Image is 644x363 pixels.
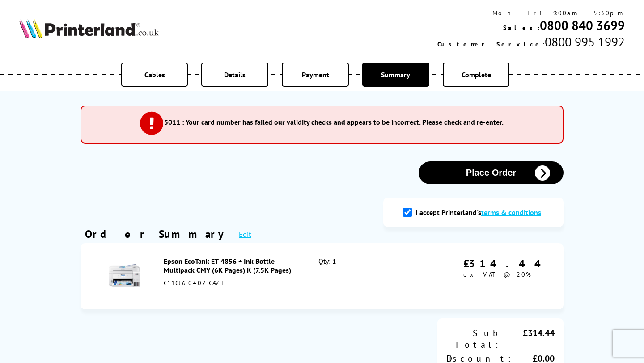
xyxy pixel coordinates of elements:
[437,9,625,17] div: Mon - Fri 9:00am - 5:30pm
[109,260,140,291] img: Epson EcoTank ET-4856 + Ink Bottle Multipack CMY (6K Pages) K (7.5K Pages)
[381,70,410,79] span: Summary
[318,257,411,296] div: Qty: 1
[224,70,246,79] span: Details
[463,257,550,270] div: £314.44
[437,40,545,48] span: Customer Service:
[164,279,299,287] div: C11CJ60407CAVL
[19,19,159,38] img: Printerland Logo
[239,230,251,239] a: Edit
[481,208,541,217] a: modal_tc
[302,70,329,79] span: Payment
[419,161,563,184] button: Place Order
[540,17,625,34] a: 0800 840 3699
[85,227,230,241] div: Order Summary
[446,327,500,350] div: Sub Total:
[545,34,625,50] span: 0800 995 1992
[462,70,491,79] span: Complete
[503,24,540,32] span: Sales:
[164,257,299,274] div: Epson EcoTank ET-4856 + Ink Bottle Multipack CMY (6K Pages) K (7.5K Pages)
[415,208,546,217] label: I accept Printerland's
[144,70,165,79] span: Cables
[500,327,555,350] div: £314.44
[463,270,531,279] span: ex VAT @ 20%
[163,118,504,127] li: 5011 : Your card number has failed our validity checks and appears to be incorrect. Please check ...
